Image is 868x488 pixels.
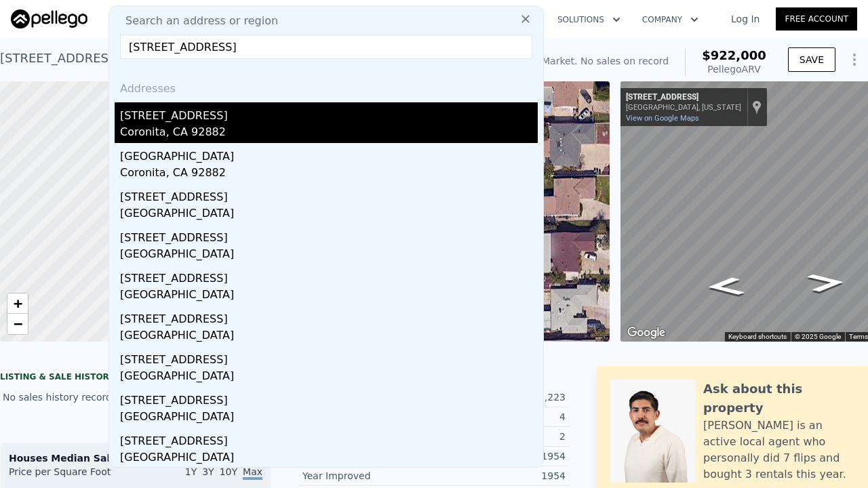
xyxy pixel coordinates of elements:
[791,268,862,296] path: Go South, S Euclid St
[703,380,854,418] div: Ask about this property
[220,466,237,477] span: 10Y
[120,35,532,59] input: Enter an address, city, region, neighborhood or zip code
[728,332,787,342] button: Keyboard shortcuts
[9,451,262,465] div: Houses Median Sale
[841,46,868,73] button: Show Options
[752,100,762,115] a: Show location on map
[120,184,538,205] div: [STREET_ADDRESS]
[120,346,538,368] div: [STREET_ADDRESS]
[626,103,741,112] div: [GEOGRAPHIC_DATA], [US_STATE]
[120,205,538,224] div: [GEOGRAPHIC_DATA]
[624,324,669,342] img: Google
[715,12,776,26] a: Log In
[120,224,538,246] div: [STREET_ADDRESS]
[624,324,669,342] a: Open this area in Google Maps (opens a new window)
[120,306,538,327] div: [STREET_ADDRESS]
[434,469,566,483] div: 1954
[11,9,87,28] img: Pellego
[525,54,669,68] div: Off Market. No sales on record
[776,7,857,30] a: Free Account
[185,466,197,477] span: 1Y
[703,418,854,483] div: [PERSON_NAME] is an active local agent who personally did 7 flips and bought 3 rentals this year.
[120,165,538,184] div: Coronita, CA 92882
[702,48,766,62] span: $922,000
[120,449,538,468] div: [GEOGRAPHIC_DATA]
[626,92,741,103] div: [STREET_ADDRESS]
[120,368,538,387] div: [GEOGRAPHIC_DATA]
[120,102,538,124] div: [STREET_ADDRESS]
[302,469,434,483] div: Year Improved
[547,7,631,32] button: Solutions
[115,13,278,29] span: Search an address or region
[626,114,699,123] a: View on Google Maps
[202,466,214,477] span: 3Y
[120,387,538,409] div: [STREET_ADDRESS]
[120,124,538,143] div: Coronita, CA 92882
[120,246,538,265] div: [GEOGRAPHIC_DATA]
[7,293,28,314] a: Zoom in
[14,295,22,312] span: +
[690,272,761,300] path: Go North, S Euclid St
[120,265,538,287] div: [STREET_ADDRESS]
[115,70,538,102] div: Addresses
[7,314,28,334] a: Zoom out
[243,466,262,480] span: Max
[120,327,538,346] div: [GEOGRAPHIC_DATA]
[9,465,136,487] div: Price per Square Foot
[702,62,766,76] div: Pellego ARV
[120,287,538,306] div: [GEOGRAPHIC_DATA]
[120,409,538,428] div: [GEOGRAPHIC_DATA]
[795,333,841,340] span: © 2025 Google
[14,315,22,332] span: −
[120,143,538,165] div: [GEOGRAPHIC_DATA]
[631,7,709,32] button: Company
[120,428,538,449] div: [STREET_ADDRESS]
[788,47,835,72] button: SAVE
[849,333,868,340] a: Terms (opens in new tab)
